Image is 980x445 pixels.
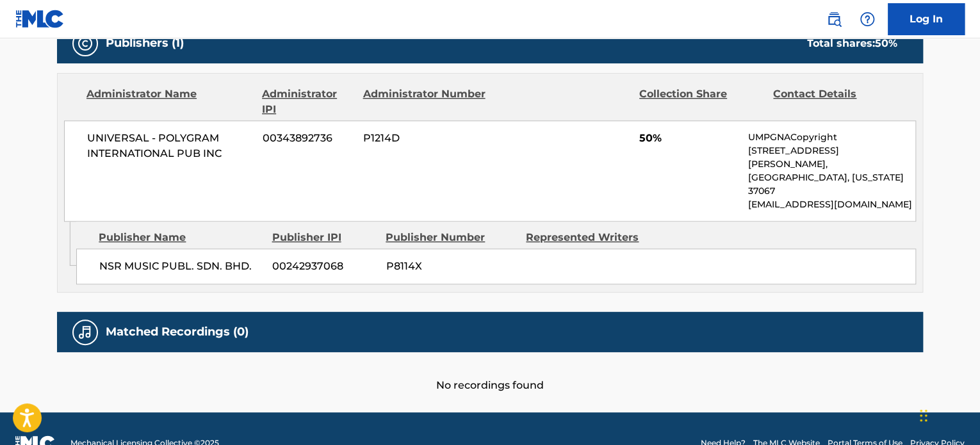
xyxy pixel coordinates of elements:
[639,131,739,146] span: 50%
[748,171,915,198] p: [GEOGRAPHIC_DATA], [US_STATE] 37067
[748,198,915,211] p: [EMAIL_ADDRESS][DOMAIN_NAME]
[639,86,764,117] div: Collection Share
[826,12,842,27] img: search
[106,36,184,51] h5: Publishers (1)
[854,6,880,32] div: Help
[748,131,915,144] p: UMPGNACopyright
[363,86,487,117] div: Administrator Number
[526,230,657,245] div: Represented Writers
[87,131,253,161] span: UNIVERSAL - POLYGRAM INTERNATIONAL PUB INC
[888,3,965,35] a: Log In
[262,86,353,117] div: Administrator IPI
[860,12,875,27] img: help
[106,325,249,339] h5: Matched Recordings (0)
[272,230,376,245] div: Publisher IPI
[78,325,93,340] img: Matched Recordings
[920,396,927,435] div: Drag
[386,259,516,274] span: P8114X
[57,352,923,393] div: No recordings found
[916,384,980,445] iframe: Chat Widget
[99,230,262,245] div: Publisher Name
[773,86,897,117] div: Contact Details
[263,131,354,146] span: 00343892736
[821,6,847,32] a: Public Search
[807,36,897,51] div: Total shares:
[99,259,263,274] span: NSR MUSIC PUBL. SDN. BHD.
[15,10,65,28] img: MLC Logo
[272,259,376,274] span: 00242937068
[875,37,897,49] span: 50 %
[86,86,252,117] div: Administrator Name
[386,230,516,245] div: Publisher Number
[748,144,915,171] p: [STREET_ADDRESS][PERSON_NAME],
[363,131,487,146] span: P1214D
[78,36,93,51] img: Publishers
